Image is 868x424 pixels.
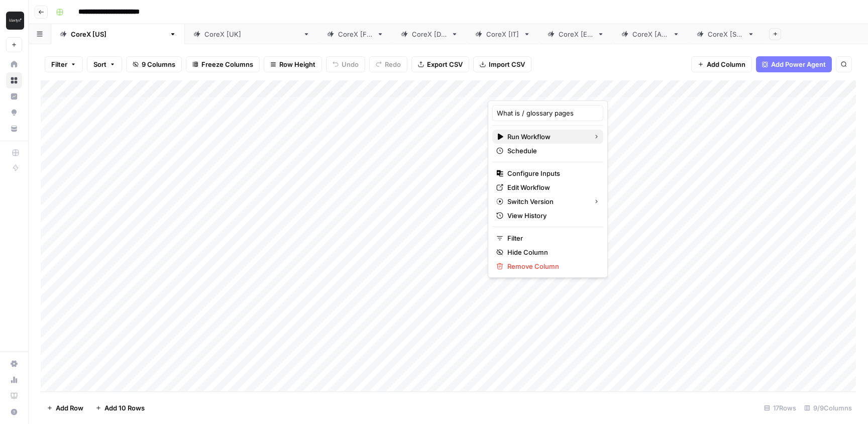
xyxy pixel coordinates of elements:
span: Run Workflow [507,132,585,142]
div: CoreX [FR] [338,29,373,39]
div: CoreX [IT] [486,29,519,39]
button: Help + Support [6,404,22,420]
span: Filter [507,233,595,243]
button: Add Column [691,56,752,72]
span: Add Power Agent [771,59,826,69]
a: Learning Hub [6,388,22,404]
span: View History [507,210,595,221]
span: Freeze Columns [201,59,253,69]
a: CoreX [SG] [688,24,763,44]
div: CoreX [AU] [632,29,669,39]
span: Undo [342,59,359,69]
span: Add Row [56,403,83,413]
button: Undo [326,56,365,72]
span: Filter [51,59,67,69]
span: Import CSV [489,59,525,69]
button: Add Row [41,400,89,416]
span: Add Column [707,59,745,69]
div: CoreX [[GEOGRAPHIC_DATA]] [204,29,299,39]
button: Redo [369,56,407,72]
button: 9 Columns [126,56,182,72]
button: Filter [45,56,83,72]
a: CoreX [AU] [613,24,688,44]
button: Workspace: Klaviyo [6,8,22,33]
button: Row Height [264,56,322,72]
a: CoreX [IT] [467,24,539,44]
a: Your Data [6,121,22,137]
div: CoreX [[GEOGRAPHIC_DATA]] [71,29,165,39]
span: Row Height [279,59,315,69]
button: Import CSV [473,56,531,72]
a: Usage [6,372,22,388]
span: Hide Column [507,247,595,257]
button: Freeze Columns [186,56,260,72]
span: Schedule [507,146,595,156]
div: 17 Rows [760,400,800,416]
a: CoreX [[GEOGRAPHIC_DATA]] [185,24,318,44]
a: CoreX [ES] [539,24,613,44]
span: Sort [93,59,106,69]
button: Add 10 Rows [89,400,151,416]
span: Export CSV [427,59,463,69]
img: Klaviyo Logo [6,12,24,30]
button: Export CSV [411,56,469,72]
a: CoreX [FR] [318,24,392,44]
a: Insights [6,88,22,104]
div: 9/9 Columns [800,400,856,416]
span: Redo [385,59,401,69]
span: 9 Columns [142,59,175,69]
a: Opportunities [6,104,22,121]
button: Add Power Agent [756,56,832,72]
span: Configure Inputs [507,168,595,178]
div: CoreX [SG] [708,29,743,39]
div: CoreX [ES] [559,29,593,39]
button: Sort [87,56,122,72]
a: Browse [6,72,22,88]
span: Edit Workflow [507,182,595,192]
span: Switch Version [507,196,585,206]
a: Home [6,56,22,72]
a: Settings [6,356,22,372]
a: CoreX [DE] [392,24,467,44]
span: Remove Column [507,261,595,271]
span: Add 10 Rows [104,403,145,413]
a: CoreX [[GEOGRAPHIC_DATA]] [51,24,185,44]
div: CoreX [DE] [412,29,447,39]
